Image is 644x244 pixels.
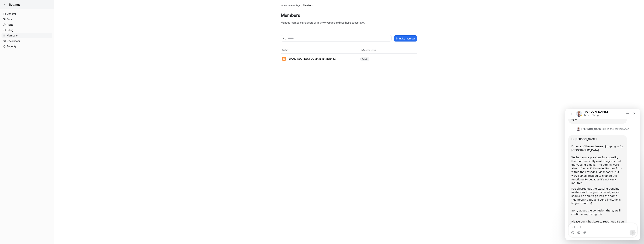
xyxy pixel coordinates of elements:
[1,22,52,27] a: Plans
[6,122,9,125] button: Emoji picker
[6,43,58,76] div: We had some previous functionality that automatically invited agents and didn't send emails. The ...
[303,4,312,7] a: Members
[282,49,284,51] img: User
[18,122,21,125] button: Upload attachment
[6,78,58,126] div: I've cleared out the existing pending invitations from your account, so you should be able to go ...
[1,38,52,44] a: Developers
[6,29,58,43] div: Hi [PERSON_NAME], I'm one of the engineers, jumping in for [GEOGRAPHIC_DATA]
[1,11,52,16] a: General
[1,44,52,49] a: Security
[360,49,363,51] img: Access Level
[12,122,15,125] button: Gif picker
[281,21,417,24] p: Manage members and users of your workspace and set their access level.
[1,33,52,38] a: Members
[281,4,300,7] a: Workspace settings
[3,115,72,121] textarea: Message…
[360,57,369,61] span: Admin
[64,121,70,127] button: Send a message…
[1,17,52,22] a: Bots
[565,109,640,240] iframe: Intercom live chat
[1,27,52,33] a: Billing
[282,57,336,61] div: [EMAIL_ADDRESS][DOMAIN_NAME] (You)
[9,2,20,7] span: Settings
[394,35,417,42] button: Invite member
[281,12,417,18] p: Members
[360,48,394,52] th: Access Level
[282,57,286,61] span: N
[301,4,302,7] span: /
[282,48,360,52] th: User
[3,27,72,136] div: Patrick says…
[3,27,61,128] div: Hi [PERSON_NAME],I'm one of the engineers, jumping in for [GEOGRAPHIC_DATA]We had some previous f...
